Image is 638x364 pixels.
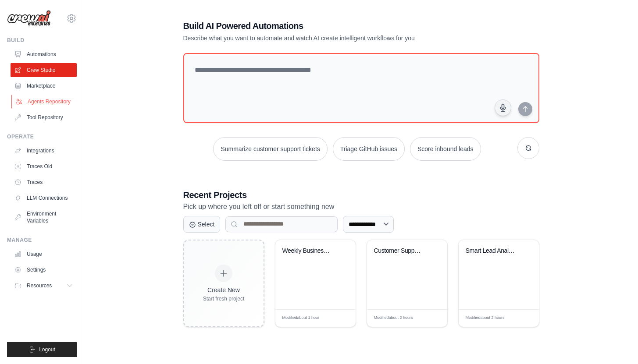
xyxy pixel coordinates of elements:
button: Get new suggestions [517,137,539,159]
div: Build [7,37,77,44]
button: Summarize customer support tickets [213,137,327,161]
div: Operate [7,133,77,140]
span: Resources [27,282,52,289]
a: Agents Repository [11,95,78,109]
div: Weekly Business Intelligence Reporter [282,247,335,255]
iframe: Chat Widget [594,322,638,364]
span: Modified about 2 hours [374,315,413,321]
button: Resources [11,279,77,293]
button: Logout [7,342,77,357]
a: Tool Repository [11,110,77,124]
a: LLM Connections [11,191,77,205]
span: Modified about 2 hours [466,315,505,321]
span: Edit [518,315,525,322]
a: Integrations [11,144,77,158]
a: Marketplace [11,79,77,93]
div: Customer Support Ticket Processing System [374,247,427,255]
button: Click to speak your automation idea [495,99,511,116]
a: Environment Variables [11,207,77,228]
a: Traces [11,175,77,189]
div: Create New [203,286,245,294]
span: Logout [39,346,55,353]
div: Manage [7,237,77,244]
button: Select [183,216,221,233]
a: Settings [11,263,77,277]
span: Edit [426,315,434,322]
span: Edit [335,315,342,322]
a: Usage [11,247,77,261]
img: Logo [7,10,51,27]
h3: Recent Projects [183,189,539,201]
span: Modified about 1 hour [282,315,320,321]
a: Crew Studio [11,63,77,77]
h1: Build AI Powered Automations [183,20,478,32]
div: Start fresh project [203,295,245,302]
a: Traces Old [11,159,77,173]
button: Score inbound leads [410,137,481,161]
p: Describe what you want to automate and watch AI create intelligent workflows for you [183,34,478,42]
a: Automations [11,47,77,61]
button: Triage GitHub issues [333,137,405,161]
p: Pick up where you left off or start something new [183,201,539,212]
div: Smart Lead Analysis & Routing System [466,247,519,255]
